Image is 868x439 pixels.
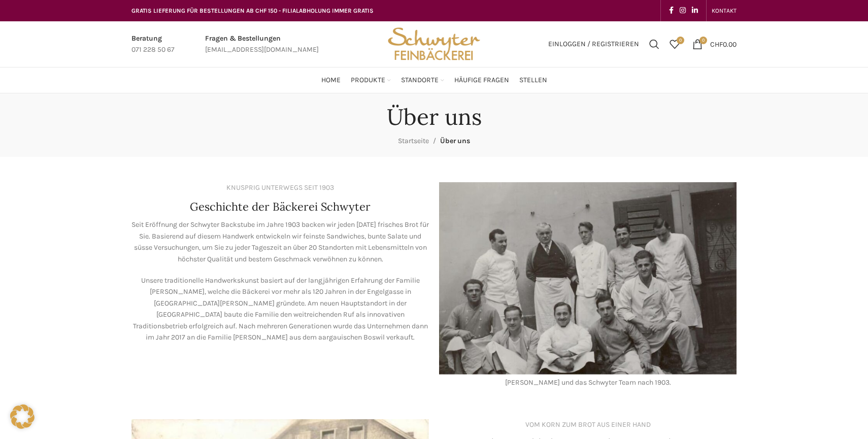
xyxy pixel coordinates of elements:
[699,37,707,44] span: 0
[190,199,371,215] h4: Geschichte der Bäckerei Schwyter
[131,219,429,265] p: Seit Eröffnung der Schwyter Backstube im Jahre 1903 backen wir jeden [DATE] frisches Brot für Sie...
[387,104,482,130] h1: Über uns
[226,182,334,193] div: KNUSPRIG UNTERWEGS SEIT 1903
[687,34,742,54] a: 0 CHF0.00
[205,33,319,56] a: Infobox link
[666,4,677,18] a: Facebook social link
[519,70,547,90] a: Stellen
[677,4,689,18] a: Instagram social link
[398,137,429,145] a: Startseite
[131,7,374,14] span: GRATIS LIEFERUNG FÜR BESTELLUNGEN AB CHF 150 - FILIALABHOLUNG IMMER GRATIS
[131,33,175,56] a: Infobox link
[321,76,341,85] span: Home
[712,7,737,14] span: KONTAKT
[644,34,664,54] a: Suchen
[519,76,547,85] span: Stellen
[543,34,644,54] a: Einloggen / Registrieren
[384,39,484,48] a: Site logo
[664,34,685,54] a: 0
[384,21,484,67] img: Bäckerei Schwyter
[707,1,742,21] div: Secondary navigation
[677,37,684,44] span: 0
[401,76,439,85] span: Standorte
[351,70,391,90] a: Produkte
[689,4,701,18] a: Linkedin social link
[439,377,737,388] div: [PERSON_NAME] und das Schwyter Team nach 1903.
[454,76,509,85] span: Häufige Fragen
[351,76,385,85] span: Produkte
[712,1,737,21] a: KONTAKT
[131,275,429,343] p: Unsere traditionelle Handwerkskunst basiert auf der langjährigen Erfahrung der Familie [PERSON_NA...
[710,40,723,48] span: CHF
[525,419,651,430] div: VOM KORN ZUM BROT AUS EINER HAND
[401,70,444,90] a: Standorte
[710,40,737,48] bdi: 0.00
[440,137,470,145] span: Über uns
[664,34,685,54] div: Meine Wunschliste
[548,41,639,48] span: Einloggen / Registrieren
[321,70,341,90] a: Home
[454,70,509,90] a: Häufige Fragen
[126,70,742,90] div: Main navigation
